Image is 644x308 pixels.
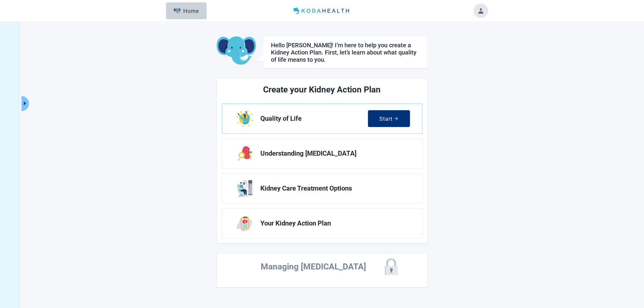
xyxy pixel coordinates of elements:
span: arrow-right [394,117,398,121]
main: Main content [156,36,488,288]
h2: Create your Kidney Action Plan [244,83,400,96]
span: Kidney Care Treatment Options [261,185,405,192]
img: padlock [383,258,400,275]
span: Your Kidney Action Plan [261,220,405,227]
img: Elephant [174,8,181,14]
span: caret-right [22,101,28,106]
a: Start Quality of Life section [222,104,422,133]
h2: Managing [MEDICAL_DATA] [244,260,383,273]
button: ElephantHome [166,2,207,19]
a: View Your Kidney Action Plan section [222,209,422,238]
button: Startarrow-right [368,110,410,127]
div: Home [174,8,199,14]
button: Expand menu [21,96,29,111]
a: Edit Understanding Kidney Disease section [222,139,422,168]
img: Koda Health [291,6,353,16]
span: Quality of Life [261,115,368,122]
span: Understanding [MEDICAL_DATA] [261,150,405,157]
div: Start [380,116,398,122]
button: Toggle account menu [474,4,488,18]
a: Edit Kidney Care Treatment Options section [222,174,422,203]
h1: Hello [PERSON_NAME]! I’m here to help you create a Kidney Action Plan. First, let’s learn about w... [271,42,420,63]
img: Koda Elephant [217,36,256,65]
